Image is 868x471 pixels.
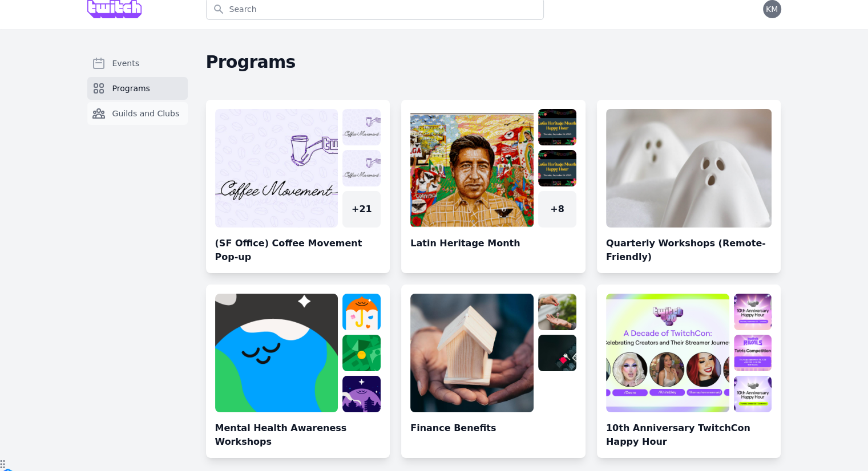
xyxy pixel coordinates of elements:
[112,58,139,69] span: Events
[87,102,188,125] a: Guilds and Clubs
[112,108,180,119] span: Guilds and Clubs
[112,83,150,94] span: Programs
[206,52,781,72] h2: Programs
[87,52,188,75] a: Events
[87,77,188,100] a: Programs
[87,52,188,143] nav: Sidebar
[766,5,778,13] span: KM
